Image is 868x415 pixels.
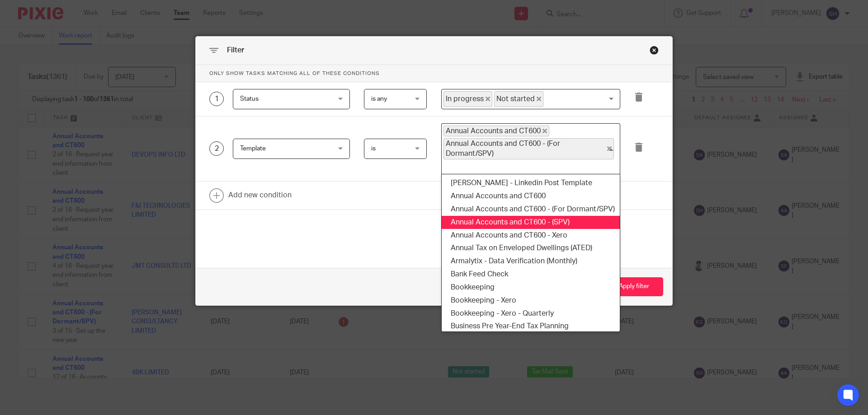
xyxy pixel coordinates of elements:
[442,242,620,255] li: Annual Tax on Enveloped Dwellings (ATED)
[240,145,266,152] span: Template
[240,96,259,102] span: Status
[442,216,620,229] li: Annual Accounts and CT600 - (SPV)
[209,141,224,156] div: 2
[371,96,387,102] span: is any
[443,126,549,136] span: Annual Accounts and CT600
[441,89,620,109] div: Search for option
[442,177,620,190] li: [PERSON_NAME] - Linkedin Post Template
[442,255,620,268] li: Armalytix - Data Verification (Monthly)
[227,47,244,54] span: Filter
[441,123,620,175] div: Search for option
[442,190,620,203] li: Annual Accounts and CT600
[443,91,492,107] span: In progress
[442,229,620,242] li: Annual Accounts and CT600 - Xero
[443,138,614,159] span: Annual Accounts and CT600 - (For Dormant/SPV)
[494,91,543,107] span: Not started
[537,97,541,101] button: Deselect Not started
[442,203,620,216] li: Annual Accounts and CT600 - (For Dormant/SPV)
[607,146,612,151] button: Deselect Annual Accounts and CT600 - (For Dormant/SPV)
[371,145,376,152] span: is
[196,65,672,82] p: Only show tasks matching all of these conditions
[443,161,615,172] input: Search for option
[442,320,620,333] li: Business Pre Year-End Tax Planning
[542,129,547,133] button: Deselect Annual Accounts and CT600
[442,268,620,281] li: Bank Feed Check
[442,294,620,307] li: Bookkeeping - Xero
[442,307,620,320] li: Bookkeeping - Xero - Quarterly
[544,91,615,107] input: Search for option
[605,277,663,297] button: Apply filter
[442,281,620,294] li: Bookkeeping
[209,92,224,106] div: 1
[650,46,659,55] div: Close this dialog window
[486,97,490,101] button: Deselect In progress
